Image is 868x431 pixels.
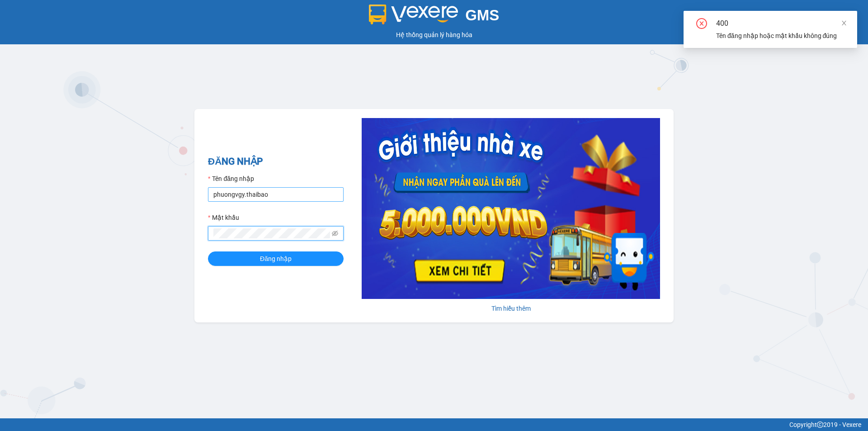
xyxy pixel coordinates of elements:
[7,420,861,430] div: Copyright 2019 - Vexere
[2,30,866,40] div: Hệ thống quản lý hàng hóa
[362,118,660,299] img: banner-0
[213,228,330,238] input: Mật khẩu
[696,18,707,31] span: close-circle
[208,187,344,202] input: Tên đăng nhập
[208,251,344,266] button: Đăng nhập
[362,303,660,313] div: Tìm hiểu thêm
[716,31,846,41] div: Tên đăng nhập hoặc mật khẩu không đúng
[817,422,823,428] span: copyright
[369,14,500,21] a: GMS
[841,20,847,26] span: close
[716,18,846,29] div: 400
[369,5,458,24] img: logo 2
[208,213,239,223] label: Mật khẩu
[208,174,254,184] label: Tên đăng nhập
[332,230,338,237] span: eye-invisible
[208,154,344,169] h2: ĐĂNG NHẬP
[465,7,499,24] span: GMS
[260,254,292,264] span: Đăng nhập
